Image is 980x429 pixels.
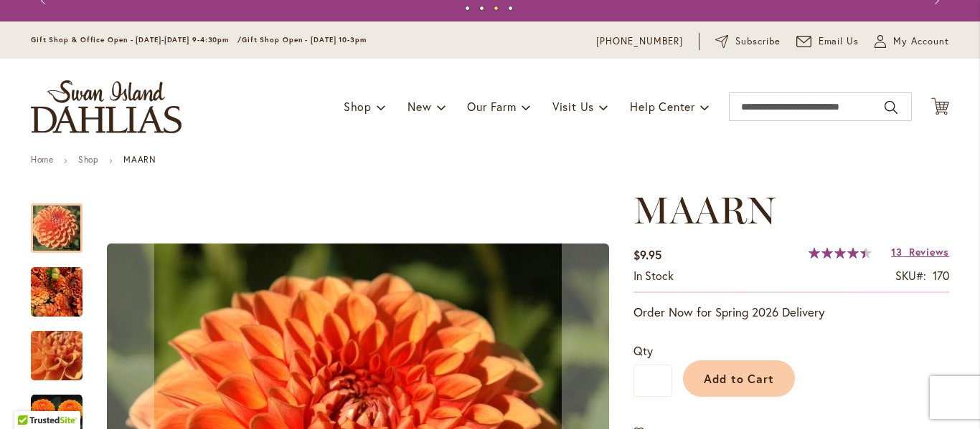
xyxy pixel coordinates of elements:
[31,189,97,253] div: MAARN
[796,34,859,49] a: Email Us
[407,99,431,114] span: New
[467,99,516,114] span: Our Farm
[5,317,108,395] img: MAARN
[31,35,242,44] span: Gift Shop & Office Open - [DATE]-[DATE] 9-4:30pm /
[633,247,661,262] span: $9.95
[809,247,872,259] div: 89%
[344,99,372,114] span: Shop
[715,34,781,49] a: Subscribe
[31,317,97,380] div: MAARN
[633,343,653,358] span: Qty
[704,371,775,386] span: Add to Cart
[630,99,695,114] span: Help Center
[552,99,594,114] span: Visit Us
[633,268,674,283] span: In stock
[31,80,182,133] a: store logo
[819,34,859,49] span: Email Us
[893,34,949,49] span: My Account
[735,34,781,49] span: Subscribe
[31,264,83,319] img: MAARN
[909,245,949,259] span: Reviews
[465,6,470,11] button: 1 of 4
[31,154,53,165] a: Home
[508,6,513,11] button: 4 of 4
[895,268,926,283] strong: SKU
[11,378,51,418] iframe: Launch Accessibility Center
[31,253,97,317] div: MAARN
[683,360,795,397] button: Add to Cart
[633,188,776,233] span: MAARN
[596,34,683,49] a: [PHONE_NUMBER]
[891,245,902,259] span: 13
[242,35,367,44] span: Gift Shop Open - [DATE] 10-3pm
[933,268,949,284] div: 170
[494,6,499,11] button: 3 of 4
[633,268,674,284] div: Availability
[891,245,949,259] a: 13 Reviews
[78,154,98,165] a: Shop
[875,34,949,49] button: My Account
[633,304,949,321] p: Order Now for Spring 2026 Delivery
[479,6,484,11] button: 2 of 4
[123,154,156,165] strong: MAARN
